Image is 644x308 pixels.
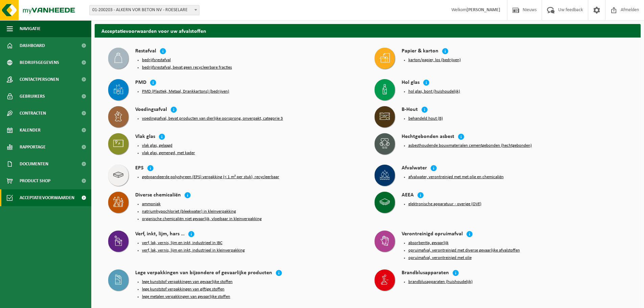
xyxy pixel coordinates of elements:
h4: Hol glas [402,79,420,87]
h4: Verontreinigd opruimafval [402,231,463,238]
button: lege metalen verpakkingen van gevaarlijke stoffen [142,294,230,300]
button: karton/papier, los (bedrijven) [408,57,461,63]
button: behandeld hout (B) [408,116,443,121]
h4: PMD [135,79,146,87]
span: Acceptatievoorwaarden [20,189,74,206]
button: verf, lak, vernis, lijm en inkt, industrieel in kleinverpakking [142,248,245,253]
h4: Lege verpakkingen van bijzondere of gevaarlijke producten [135,269,272,277]
h2: Acceptatievoorwaarden voor uw afvalstoffen [95,24,641,37]
button: PMD (Plastiek, Metaal, Drankkartons) (bedrijven) [142,89,229,94]
span: Gebruikers [20,88,45,105]
button: asbesthoudende bouwmaterialen cementgebonden (hechtgebonden) [408,143,532,148]
button: bedrijfsrestafval [142,57,171,63]
button: opruimafval, verontreinigd met olie [408,255,472,261]
button: bedrijfsrestafval, bevat geen recycleerbare fracties [142,65,232,70]
button: vlak glas, gelaagd [142,143,172,148]
h4: Hechtgebonden asbest [402,133,454,141]
h4: Vlak glas [135,133,155,141]
button: geëxpandeerde polystyreen (EPS) verpakking (< 1 m² per stuk), recycleerbaar [142,174,279,180]
button: lege kunststof verpakkingen van giftige stoffen [142,287,224,292]
h4: EPS [135,165,144,172]
span: Bedrijfsgegevens [20,54,59,71]
span: Kalender [20,122,41,139]
strong: [PERSON_NAME] [467,7,500,13]
button: elektronische apparatuur - overige (OVE) [408,202,481,207]
h4: B-Hout [402,106,418,114]
h4: Papier & karton [402,48,438,55]
h4: AEEA [402,192,414,199]
button: vlak glas, gemengd, met kader [142,150,195,156]
button: opruimafval, verontreinigd met diverse gevaarlijke afvalstoffen [408,248,520,253]
button: hol glas, bont (huishoudelijk) [408,89,460,94]
h4: Diverse chemicaliën [135,192,181,199]
span: Contactpersonen [20,71,59,88]
button: brandblusapparaten (huishoudelijk) [408,279,473,285]
button: lege kunststof verpakkingen van gevaarlijke stoffen [142,279,233,285]
button: natriumhypochloriet (bleekwater) in kleinverpakking [142,209,236,214]
span: 01-200203 - ALKERN VOR BETON NV - ROESELARE [90,5,199,15]
h4: Voedingsafval [135,106,167,114]
button: organische chemicaliën niet gevaarlijk, vloeibaar in kleinverpakking [142,216,262,222]
span: Documenten [20,156,48,172]
button: verf, lak, vernis, lijm en inkt, industrieel in IBC [142,240,222,246]
button: absorbentia, gevaarlijk [408,240,449,246]
button: afvalwater, verontreinigd met met olie en chemicaliën [408,174,504,180]
button: voedingsafval, bevat producten van dierlijke oorsprong, onverpakt, categorie 3 [142,116,283,121]
button: ammoniak [142,202,161,207]
span: Rapportage [20,139,46,156]
span: 01-200203 - ALKERN VOR BETON NV - ROESELARE [89,5,199,15]
span: Navigatie [20,20,41,37]
span: Contracten [20,105,46,122]
span: Dashboard [20,37,45,54]
h4: Afvalwater [402,165,427,172]
span: Product Shop [20,172,50,189]
h4: Brandblusapparaten [402,269,449,277]
h4: Verf, inkt, lijm, hars … [135,231,185,238]
h4: Restafval [135,48,156,55]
